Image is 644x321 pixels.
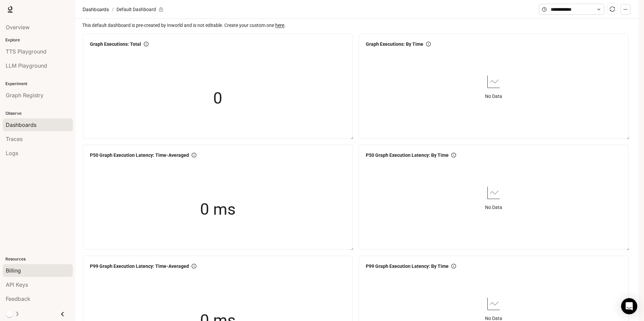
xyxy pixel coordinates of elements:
span: P50 Graph Execution Latency: By Time [366,151,449,159]
span: P50 Graph Execution Latency: Time-Averaged [90,151,189,159]
article: No Data [485,204,502,211]
span: 0 [213,86,222,111]
span: info-circle [426,42,431,46]
span: P99 Graph Execution Latency: Time-Averaged [90,262,189,270]
span: info-circle [192,153,196,157]
span: sync [610,6,615,12]
span: info-circle [451,264,456,269]
div: Open Intercom Messenger [621,298,637,314]
span: P99 Graph Execution Latency: By Time [366,262,449,270]
span: / [112,6,114,13]
span: Dashboards [83,5,109,13]
span: Graph Executions: By Time [366,40,423,48]
article: Default Dashboard [115,3,157,16]
span: info-circle [192,264,196,269]
span: info-circle [144,42,149,46]
span: info-circle [451,153,456,157]
span: Graph Executions: Total [90,40,141,48]
span: This default dashboard is pre-created by Inworld and is not editable. Create your custom one . [82,22,633,29]
a: here [275,23,284,28]
article: No Data [485,93,502,100]
button: Dashboards [81,5,110,13]
span: 0 ms [200,197,236,222]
